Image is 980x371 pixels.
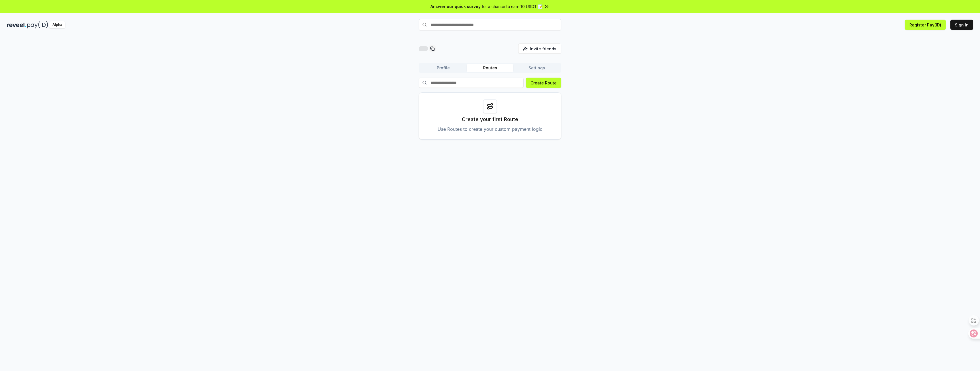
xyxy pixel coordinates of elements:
button: Routes [467,64,513,72]
button: Profile [420,64,467,72]
button: Register Pay(ID) [905,20,946,30]
button: Settings [513,64,560,72]
p: Create your first Route [462,115,518,123]
button: Create Route [526,78,561,88]
p: Use Routes to create your custom payment logic [438,126,542,132]
span: for a chance to earn 10 USDT 📝 [482,3,543,9]
img: reveel_dark [7,21,26,28]
div: Alpha [49,21,65,28]
button: Sign In [950,20,973,30]
img: pay_id [27,21,48,28]
span: Answer our quick survey [430,3,481,9]
button: Invite friends [518,43,561,54]
span: Invite friends [530,46,556,52]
